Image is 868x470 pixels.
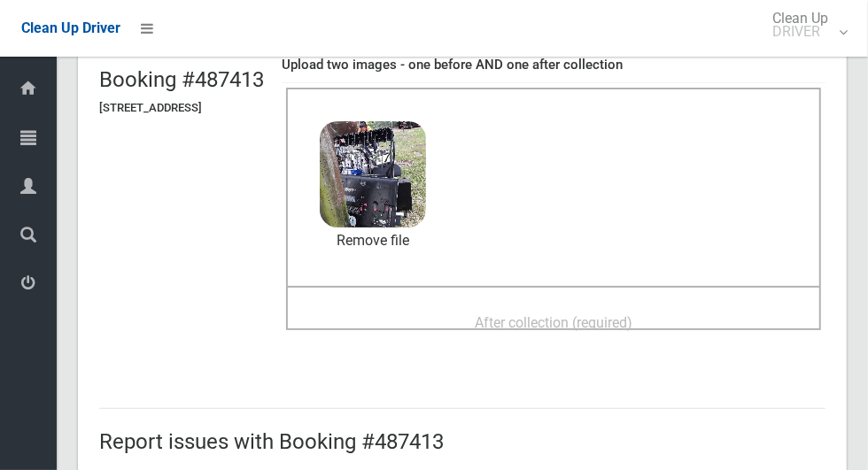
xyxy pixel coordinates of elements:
[772,25,828,38] small: DRIVER
[21,19,120,36] span: Clean Up Driver
[99,430,825,453] h2: Report issues with Booking #487413
[763,12,846,38] span: Clean Up
[475,314,632,331] span: After collection (required)
[320,227,426,254] a: Remove file
[99,102,264,114] h5: [STREET_ADDRESS]
[21,15,120,42] a: Clean Up Driver
[282,58,825,73] h4: Upload two images - one before AND one after collection
[99,68,264,91] h2: Booking #487413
